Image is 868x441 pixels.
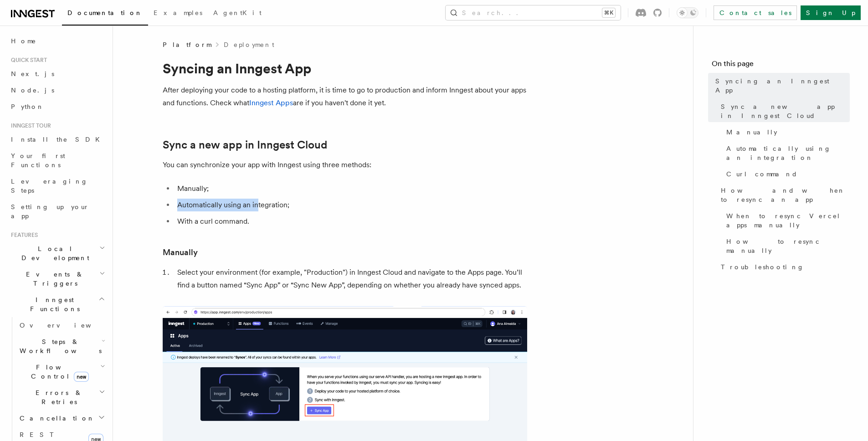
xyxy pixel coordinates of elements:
[726,128,777,137] span: Manually
[16,414,95,423] span: Cancellation
[16,337,102,355] span: Steps & Workflows
[717,182,850,208] a: How and when to resync an app
[16,333,107,359] button: Steps & Workflows
[677,7,699,18] button: Toggle dark mode
[446,5,621,20] button: Search...⌘K
[7,131,107,148] a: Install the SDK
[224,40,274,49] a: Deployment
[726,144,850,162] span: Automatically using an integration
[7,270,99,288] span: Events & Triggers
[7,241,107,266] button: Local Development
[7,266,107,292] button: Events & Triggers
[163,40,211,49] span: Platform
[717,98,850,124] a: Sync a new app in Inngest Cloud
[16,317,107,333] a: Overview
[712,58,850,73] h4: On this page
[163,138,327,151] a: Sync a new app in Inngest Cloud
[74,372,89,382] span: new
[7,82,107,98] a: Node.js
[175,199,527,211] li: Automatically using an integration;
[16,410,107,426] button: Cancellation
[7,292,107,317] button: Inngest Functions
[726,211,850,230] span: When to resync Vercel apps manually
[714,5,797,20] a: Contact sales
[726,169,798,179] span: Curl command
[175,215,527,228] li: With a curl command.
[7,231,38,239] span: Features
[723,124,850,140] a: Manually
[715,77,850,95] span: Syncing an Inngest App
[723,166,850,182] a: Curl command
[7,122,51,129] span: Inngest tour
[20,322,113,329] span: Overview
[213,9,262,16] span: AgentKit
[11,87,54,94] span: Node.js
[16,385,107,410] button: Errors & Retries
[11,203,89,220] span: Setting up your app
[163,159,527,171] p: You can synchronize your app with Inngest using three methods:
[11,152,65,169] span: Your first Functions
[11,178,88,194] span: Leveraging Steps
[7,56,47,64] span: Quick start
[163,60,527,77] h1: Syncing an Inngest App
[721,186,850,204] span: How and when to resync an app
[801,5,861,20] a: Sign Up
[723,208,850,233] a: When to resync Vercel apps manually
[62,3,148,26] a: Documentation
[11,36,36,46] span: Home
[163,246,198,259] a: Manually
[712,73,850,98] a: Syncing an Inngest App
[721,102,850,120] span: Sync a new app in Inngest Cloud
[7,148,107,173] a: Your first Functions
[208,3,267,25] a: AgentKit
[154,9,202,16] span: Examples
[16,388,99,406] span: Errors & Retries
[16,359,107,385] button: Flow Controlnew
[11,136,105,143] span: Install the SDK
[7,244,99,262] span: Local Development
[723,233,850,259] a: How to resync manually
[717,259,850,275] a: Troubleshooting
[175,182,527,195] li: Manually;
[148,3,208,25] a: Examples
[175,266,527,292] li: Select your environment (for example, "Production") in Inngest Cloud and navigate to the Apps pag...
[16,363,100,381] span: Flow Control
[7,173,107,199] a: Leveraging Steps
[249,98,293,107] a: Inngest Apps
[163,84,527,109] p: After deploying your code to a hosting platform, it is time to go to production and inform Innges...
[723,140,850,166] a: Automatically using an integration
[11,103,44,110] span: Python
[602,8,615,17] kbd: ⌘K
[67,9,143,16] span: Documentation
[7,66,107,82] a: Next.js
[726,237,850,255] span: How to resync manually
[7,33,107,49] a: Home
[11,70,54,77] span: Next.js
[7,295,98,313] span: Inngest Functions
[721,262,804,272] span: Troubleshooting
[7,98,107,115] a: Python
[7,199,107,224] a: Setting up your app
